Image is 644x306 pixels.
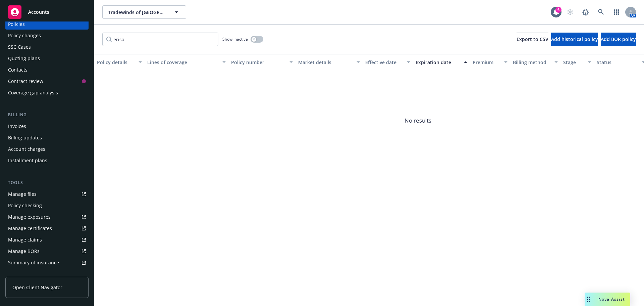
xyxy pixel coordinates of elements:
div: SSC Cases [8,42,31,52]
div: Policy changes [8,30,41,41]
a: Invoices [5,121,89,132]
button: Premium [470,54,510,70]
div: Policy number [231,59,285,66]
button: Lines of coverage [145,54,228,70]
a: Contract review [5,76,89,87]
span: Tradewinds of [GEOGRAPHIC_DATA][PERSON_NAME] [108,9,166,16]
a: Policies [5,19,89,30]
div: Installment plans [8,155,47,166]
button: Effective date [363,54,413,70]
div: Expiration date [416,59,460,66]
a: Installment plans [5,155,89,166]
button: Tradewinds of [GEOGRAPHIC_DATA][PERSON_NAME] [102,5,186,19]
a: Manage certificates [5,223,89,234]
button: Expiration date [413,54,470,70]
div: Billing updates [8,132,42,143]
div: Policy checking [8,200,42,211]
a: Policy checking [5,200,89,211]
div: Quoting plans [8,53,40,64]
div: Policies [8,19,25,30]
input: Filter by keyword... [102,33,218,46]
button: Market details [296,54,363,70]
a: Report a Bug [579,5,592,19]
a: Start snowing [563,5,577,19]
div: Policy details [97,59,135,66]
a: Contacts [5,64,89,75]
a: Manage files [5,189,89,200]
a: Account charges [5,144,89,155]
button: Policy details [94,54,145,70]
div: Manage claims [8,234,42,245]
button: Nova Assist [585,293,630,306]
span: Show inactive [222,36,248,42]
div: Lines of coverage [147,59,218,66]
a: Search [594,5,608,19]
div: 6 [555,7,561,13]
div: Effective date [365,59,403,66]
div: Manage files [8,189,37,200]
div: Premium [473,59,500,66]
a: Billing updates [5,132,89,143]
a: Manage BORs [5,246,89,257]
div: Contacts [8,64,28,75]
a: Accounts [5,3,89,21]
button: Add BOR policy [601,33,636,46]
span: Open Client Navigator [12,284,62,291]
div: Manage certificates [8,223,52,234]
a: Summary of insurance [5,257,89,268]
div: Invoices [8,121,26,132]
a: SSC Cases [5,42,89,52]
div: Billing method [513,59,550,66]
button: Policy number [228,54,296,70]
div: Account charges [8,144,45,155]
span: Nova Assist [598,296,625,302]
div: Summary of insurance [8,257,59,268]
div: Billing [5,112,89,118]
button: Stage [560,54,594,70]
button: Add historical policy [551,33,598,46]
span: Add historical policy [551,36,598,42]
a: Policy changes [5,30,89,41]
div: Status [597,59,638,66]
button: Export to CSV [517,33,548,46]
a: Manage claims [5,234,89,245]
div: Stage [563,59,584,66]
span: Export to CSV [517,36,548,42]
a: Manage exposures [5,212,89,222]
div: Manage BORs [8,246,40,257]
div: Contract review [8,76,43,87]
a: Quoting plans [5,53,89,64]
a: Coverage gap analysis [5,87,89,98]
div: Coverage gap analysis [8,87,58,98]
span: Add BOR policy [601,36,636,42]
div: Manage exposures [8,212,51,222]
div: Tools [5,179,89,186]
span: Accounts [28,9,49,15]
div: Market details [298,59,353,66]
div: Drag to move [585,293,593,306]
a: Switch app [610,5,623,19]
button: Billing method [510,54,560,70]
